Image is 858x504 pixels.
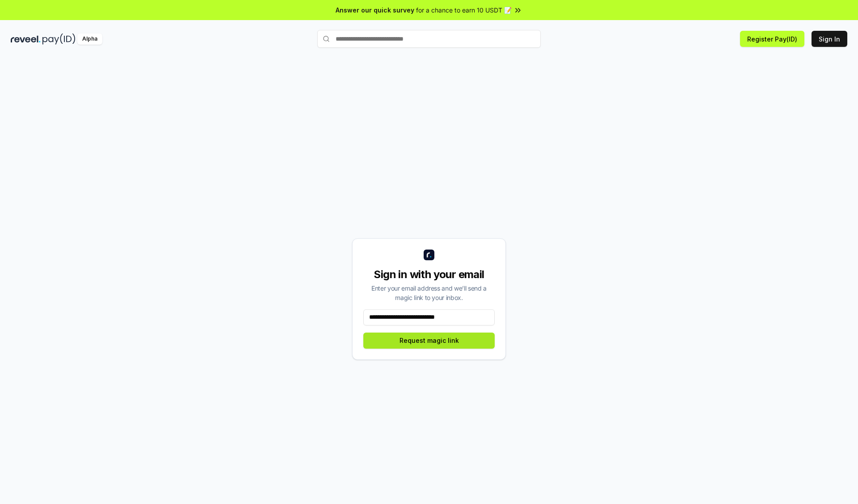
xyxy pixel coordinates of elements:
button: Sign In [812,31,847,47]
img: reveel_dark [11,33,41,45]
button: Register Pay(ID) [740,31,804,47]
img: logo_small [424,250,434,260]
div: Sign in with your email [363,267,495,282]
span: Answer our quick survey [336,5,414,15]
img: pay_id [42,33,76,45]
button: Request magic link [363,333,495,349]
div: Enter your email address and we’ll send a magic link to your inbox. [363,283,495,302]
div: Alpha [77,33,102,45]
span: for a chance to earn 10 USDT 📝 [416,5,512,15]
